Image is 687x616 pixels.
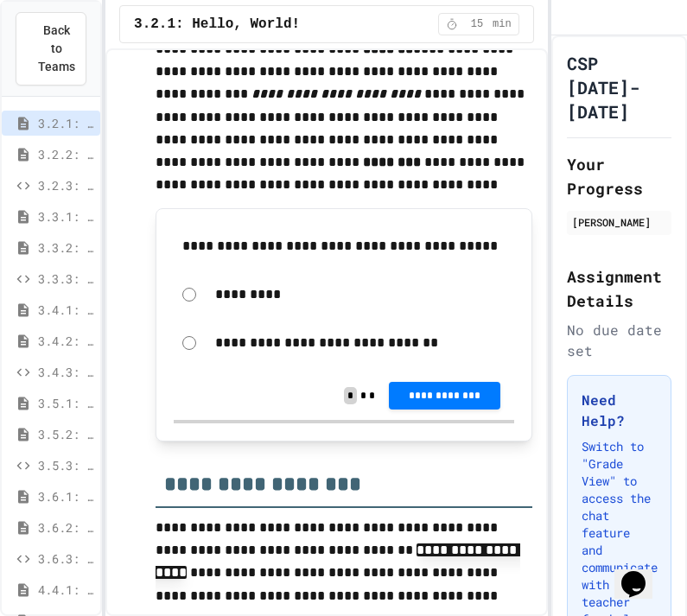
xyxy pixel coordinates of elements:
span: min [493,17,512,31]
h2: Assignment Details [567,264,671,313]
button: Back to Teams [16,12,86,86]
span: 3.3.3: What's the Type? [38,270,93,288]
span: 3.2.3: Your Name and Favorite Movie [38,176,93,194]
span: 3.2.1: Hello, World! [134,14,300,35]
div: No due date set [567,320,671,361]
h1: CSP [DATE]-[DATE] [567,51,671,124]
span: 3.4.2: Review - Mathematical Operators [38,332,93,350]
span: 3.6.2: Review - User Input [38,518,93,537]
span: 3.3.1: Variables and Data Types [38,207,93,225]
span: Back to Teams [38,22,75,76]
span: 3.3.2: Review - Variables and Data Types [38,238,93,257]
div: [PERSON_NAME] [572,214,666,230]
span: 3.4.3: The World's Worst Farmers Market [38,363,93,381]
h3: Need Help? [582,390,657,431]
span: 3.6.3: Squares and Circles [38,549,93,568]
span: 3.6.1: User Input [38,487,93,505]
span: 15 [463,17,491,31]
iframe: chat widget [614,547,670,599]
span: 3.4.1: Mathematical Operators [38,301,93,319]
span: 3.5.1: String Operators [38,394,93,412]
span: 3.2.2: Review - Hello, World! [38,145,93,163]
span: 3.5.3: Basketballs and Footballs [38,456,93,474]
h2: Your Progress [567,152,671,200]
span: 3.5.2: Review - String Operators [38,425,93,443]
span: 4.4.1: If Statements [38,581,93,599]
span: 3.2.1: Hello, World! [38,114,93,132]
